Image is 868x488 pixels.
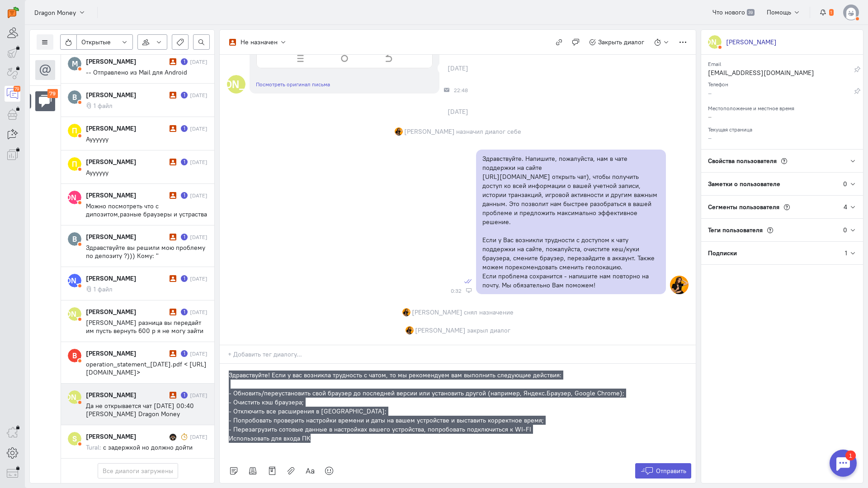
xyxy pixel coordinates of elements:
span: 39 [747,9,755,16]
div: [PERSON_NAME] [86,90,167,99]
span: 1 файл [94,102,113,110]
span: Tural: [86,443,101,451]
span: Да не открывается чат [DATE] 00:40 [PERSON_NAME] Dragon Money <[EMAIL_ADDRESS][DOMAIN_NAME]>: [86,402,201,426]
p: - Обновить/переустановить свой браузер до последней версии или установить другой (например, Яндек... [229,389,687,398]
div: Подписки [701,242,845,264]
p: - Отключить все расширения в [GEOGRAPHIC_DATA]; [229,407,687,416]
div: [PERSON_NAME] [86,57,167,66]
div: Текущая страница [708,123,856,133]
span: operation_statement_[DATE].pdf < [URL][DOMAIN_NAME]> [86,360,207,376]
div: [PERSON_NAME] [86,157,167,166]
div: [PERSON_NAME] [86,232,167,241]
i: Диалог не разобран [170,192,176,199]
i: Диалог не разобран [170,125,176,132]
div: Есть неотвеченное сообщение пользователя [181,192,188,199]
p: Если проблема сохранится - напишите нам повторно на почту. Мы обязательно Вам поможем! [482,272,660,290]
img: Tural [170,434,176,441]
div: [PERSON_NAME] [86,191,167,200]
button: Помощь [762,5,806,20]
text: В [72,351,77,360]
span: Ауууууу [86,169,108,177]
div: Веб-панель [466,288,472,293]
i: Диалог не разобран [170,350,176,357]
span: Сегменты пользователя [708,203,779,211]
div: Есть неотвеченное сообщение пользователя [181,58,188,65]
i: Диалог не разобран [170,159,176,165]
span: Можно посмотреть что с дипозитом,разные браузеры и устраства проверены [86,202,207,226]
span: Открытые [81,38,111,47]
small: Телефон [708,79,728,88]
span: Ауууууу [86,135,108,143]
text: [PERSON_NAME] [45,309,104,319]
div: [DATE] [190,91,208,99]
span: Здравствуйте вы решили мою проблему по депозиту ?))) Кому: "[EMAIL_ADDRESS][DOMAIN_NAME]" <[EMAIL... [86,244,205,309]
div: [DATE] [190,233,208,241]
div: [PERSON_NAME] [86,124,167,133]
text: S [72,434,77,443]
button: Все диалоги загружены [98,463,178,479]
a: 79 [5,86,20,102]
div: [DATE] [190,192,208,199]
div: 0 [843,225,847,235]
span: [PERSON_NAME] [415,326,466,335]
text: [PERSON_NAME] [45,192,104,202]
div: [DATE] [190,275,208,282]
div: [DATE] [190,391,208,399]
text: П [72,159,77,169]
div: [DATE] [438,62,478,75]
i: Диалог не разобран [170,275,176,282]
p: - Попробовать проверить настройки времени и даты на вашем устройстве и выставить корректное время; [229,416,687,425]
div: [PERSON_NAME] [86,349,167,358]
div: Местоположение и местное время [708,102,856,112]
div: [DATE] [190,433,208,441]
div: 1 [20,5,31,15]
div: 79 [47,89,58,99]
i: Диалог был отложен и он напомнил о себе [181,433,188,440]
div: [PERSON_NAME] [86,390,167,399]
span: [PERSON_NAME] [404,127,455,136]
div: Почта [444,87,449,93]
text: [PERSON_NAME] [45,276,104,285]
div: Есть неотвеченное сообщение пользователя [181,392,188,399]
div: Есть неотвеченное сообщение пользователя [181,159,188,165]
span: снял назначение [464,308,514,317]
text: М [72,59,78,68]
span: 1 файл [94,285,113,293]
span: 1 [829,9,834,16]
text: П [72,126,77,135]
div: [PERSON_NAME] [86,307,167,316]
p: Использовать для входа ПК [229,434,687,443]
button: 1 [815,5,839,20]
text: В [72,234,77,244]
button: Dragon Money [29,4,90,20]
div: Есть неотвеченное сообщение пользователя [181,234,188,240]
i: Диалог не разобран [170,58,176,65]
div: 1 [845,249,847,258]
div: Заметки о пользователе [701,173,843,195]
i: Диалог не разобран [170,92,176,99]
small: Email [708,58,721,67]
a: Посмотреть оригинал письма [256,81,330,88]
span: 0:32 [451,288,462,294]
span: Dragon Money [34,8,76,17]
div: [DATE] [438,105,478,118]
span: -- Отправлено из Mail для Android [86,68,187,76]
span: [PERSON_NAME] [412,308,462,317]
button: Закрыть диалог [584,34,650,50]
i: Диалог не разобран [170,234,176,240]
div: [PERSON_NAME] [86,274,167,283]
p: Здравствуйте! Если у вас возникла трудность с чатом, то мы рекомендуем вам выполнить следующие де... [229,371,687,380]
text: [PERSON_NAME] [685,37,745,47]
p: Если у Вас возникли трудности с доступом к чату поддержки на сайте, пожалуйста, очистите кеш/куки... [482,235,660,272]
p: - Очистить кэш браузера; [229,398,687,407]
div: Есть неотвеченное сообщение пользователя [181,309,188,315]
div: – [708,89,854,100]
button: Не назначен [224,34,292,50]
div: Есть неотвеченное сообщение пользователя [181,92,188,99]
div: [DATE] [190,125,208,132]
div: Есть неотвеченное сообщение пользователя [181,275,188,282]
span: закрыл диалог [467,326,510,335]
span: назначил диалог себе [456,127,521,136]
div: Не назначен [241,38,278,47]
span: – [708,134,712,142]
